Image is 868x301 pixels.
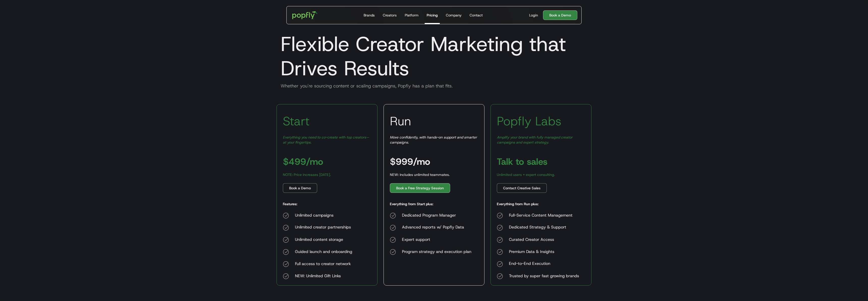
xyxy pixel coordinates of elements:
[396,186,444,191] div: Book a Free Strategy Session
[289,8,321,23] a: home
[283,172,331,177] div: NOTE: Price increases [DATE].
[468,6,485,24] a: Contact
[470,13,483,18] div: Contact
[390,157,430,166] h3: $999/mo
[425,6,440,24] a: Pricing
[381,6,399,24] a: Creators
[543,10,577,20] a: Book a Demo
[497,183,547,193] a: Contact Creative Sales
[497,172,555,177] div: Unlimited users + expert consulting.
[509,273,579,279] div: Trusted by super fast growing brands
[509,261,579,267] div: End-to-End Execution
[402,213,471,219] div: Dedicated Program Manager
[283,183,317,193] a: Book a Demo
[283,135,369,145] em: Everything you need to co-create with top creators—at your fingertips.
[444,6,464,24] a: Company
[527,13,540,18] a: Login
[364,13,375,18] div: Brands
[390,113,411,129] h3: Run
[497,113,561,129] h3: Popfly Labs
[427,13,438,18] div: Pricing
[405,13,419,18] div: Platform
[509,237,579,243] div: Curated Creator Access
[497,201,538,206] h5: Everything from Run plus:
[529,13,538,18] div: Login
[295,237,352,243] div: Unlimited content storage
[497,157,548,166] h3: Talk to sales
[390,172,450,177] div: NEW: Includes unlimited teammates.
[383,13,397,18] div: Creators
[362,6,377,24] a: Brands
[509,225,579,231] div: Dedicated Strategy & Support
[497,135,573,145] em: Amplify your brand with fully managed creator campaigns and expert strategy.
[509,213,579,219] div: Full-Service Content Management
[295,249,352,255] div: Guided launch and onboarding
[403,6,421,24] a: Platform
[295,261,352,267] div: Full access to creator network
[402,237,471,243] div: Expert support
[289,186,311,191] div: Book a Demo
[390,183,450,193] a: Book a Free Strategy Session
[283,157,323,166] h3: $499/mo
[390,135,477,145] em: Move confidently, with hands-on support and smarter campaigns.
[503,186,540,191] div: Contact Creative Sales
[446,13,462,18] div: Company
[283,113,310,129] h3: Start
[277,83,591,89] div: Whether you're sourcing content or scaling campaigns, Popfly has a plan that fits.
[402,249,471,255] div: Program strategy and execution plan
[277,32,591,80] h1: Flexible Creator Marketing that Drives Results
[509,249,579,255] div: Premium Data & Insights
[402,225,471,231] div: Advanced reports w/ Popfly Data
[295,213,352,219] div: Unlimited campaigns
[390,201,433,206] h5: Everything from Start plus:
[295,225,352,231] div: Unlimited creator partnerships
[295,273,352,279] div: NEW: Unlimited Gift Links
[283,201,297,206] h5: Features:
